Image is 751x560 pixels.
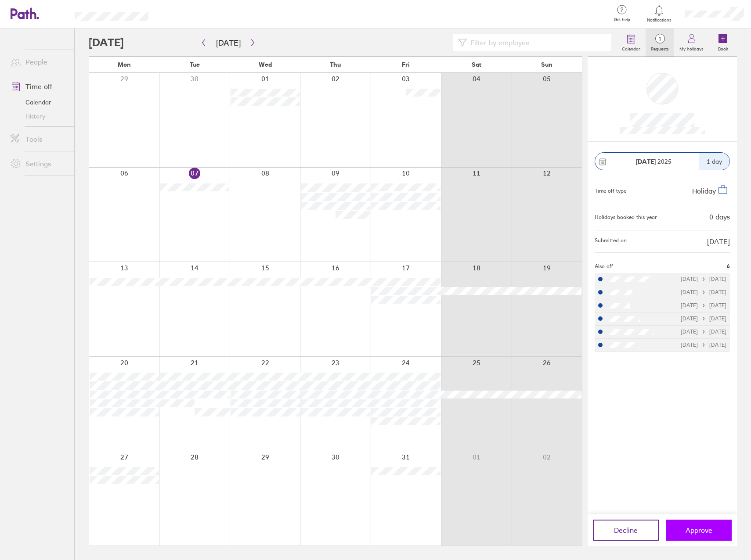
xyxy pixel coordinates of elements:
div: [DATE] [DATE] [681,302,726,309]
a: Calendar [617,29,646,57]
span: Get help [608,17,636,22]
span: 2025 [636,158,672,165]
label: Requests [646,44,674,52]
a: Tools [4,130,74,148]
span: Fri [402,61,410,68]
span: Sun [541,61,552,68]
span: Thu [330,61,341,68]
span: Holiday [692,187,716,195]
a: People [4,53,74,71]
div: 1 day [699,153,729,170]
span: [DATE] [707,237,730,245]
span: Decline [614,526,638,534]
div: 0 days [709,213,730,221]
span: Wed [259,61,272,68]
span: Submitted on [595,237,627,245]
label: My holidays [674,44,709,52]
span: Approve [686,526,712,534]
button: Approve [666,520,732,541]
input: Filter by employee [467,34,606,51]
span: 1 [646,36,674,43]
a: History [4,109,74,123]
a: Book [709,29,737,57]
div: [DATE] [DATE] [681,276,726,282]
span: Mon [118,61,131,68]
span: 6 [727,263,730,269]
button: Decline [593,520,659,541]
a: My holidays [674,29,709,57]
label: Book [713,44,733,52]
button: [DATE] [209,36,248,50]
div: [DATE] [DATE] [681,329,726,335]
a: Time off [4,78,74,95]
div: [DATE] [DATE] [681,289,726,295]
span: Sat [472,61,481,68]
span: Notifications [645,18,674,23]
label: Calendar [617,44,646,52]
div: Time off type [595,184,626,195]
a: Settings [4,155,74,172]
span: Tue [190,61,200,68]
a: 1Requests [646,29,674,57]
a: Notifications [645,4,674,23]
div: [DATE] [DATE] [681,316,726,322]
a: Calendar [4,95,74,109]
strong: [DATE] [636,158,656,165]
div: Holidays booked this year [595,214,657,220]
span: Also off [595,263,613,269]
div: [DATE] [DATE] [681,342,726,348]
